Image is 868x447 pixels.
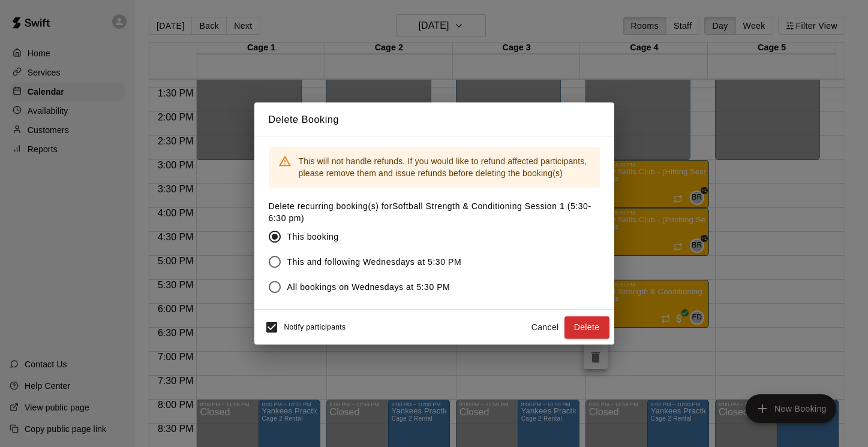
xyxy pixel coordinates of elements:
label: Delete recurring booking(s) for Softball Strength & Conditioning Session 1 (5:30-6:30 pm) [269,200,600,224]
span: Notify participants [284,324,346,332]
button: Delete [564,316,609,339]
span: All bookings on Wednesdays at 5:30 PM [287,281,450,294]
span: This booking [287,231,339,243]
h2: Delete Booking [254,102,614,137]
div: This will not handle refunds. If you would like to refund affected participants, please remove th... [299,150,590,184]
span: This and following Wednesdays at 5:30 PM [287,256,462,268]
button: Cancel [526,316,564,339]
